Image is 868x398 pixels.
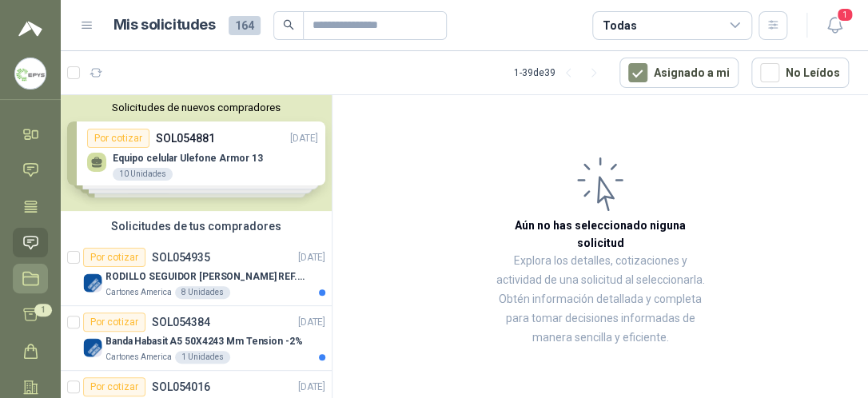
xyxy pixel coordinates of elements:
span: 1 [836,7,854,22]
p: [DATE] [298,250,325,265]
p: Cartones America [106,286,172,299]
p: [DATE] [298,380,325,395]
p: SOL054384 [152,316,210,328]
div: Por cotizar [83,312,145,332]
span: 164 [229,16,261,35]
div: 1 Unidades [175,351,230,364]
p: Cartones America [106,351,172,364]
div: Por cotizar [83,248,145,267]
p: Explora los detalles, cotizaciones y actividad de una solicitud al seleccionarla. Obtén informaci... [492,252,708,348]
button: 1 [820,11,849,40]
a: Por cotizarSOL054384[DATE] Company LogoBanda Habasit A5 50X4243 Mm Tension -2%Cartones America1 U... [61,306,332,371]
h1: Mis solicitudes [113,14,216,37]
button: Asignado a mi [619,58,739,88]
div: Por cotizar [83,377,145,396]
p: SOL054016 [152,381,210,392]
p: [DATE] [298,315,325,330]
span: 1 [34,304,52,316]
img: Company Logo [15,58,46,89]
div: 1 - 39 de 39 [514,60,607,86]
p: RODILLO SEGUIDOR [PERSON_NAME] REF. NATV-17-PPA [PERSON_NAME] [106,269,305,285]
a: Por cotizarSOL054935[DATE] Company LogoRODILLO SEGUIDOR [PERSON_NAME] REF. NATV-17-PPA [PERSON_NA... [61,241,332,306]
a: 1 [13,300,48,329]
button: No Leídos [751,58,849,88]
p: SOL054935 [152,252,210,263]
button: Solicitudes de nuevos compradores [67,101,325,113]
div: Todas [603,17,636,34]
img: Company Logo [83,338,102,357]
div: Solicitudes de nuevos compradoresPor cotizarSOL054881[DATE] Equipo celular Ulefone Armor 1310 Uni... [61,95,332,211]
img: Company Logo [83,273,102,293]
p: Banda Habasit A5 50X4243 Mm Tension -2% [106,334,302,349]
h3: Aún no has seleccionado niguna solicitud [492,217,708,252]
div: 8 Unidades [175,286,230,299]
div: Solicitudes de tus compradores [61,211,332,241]
span: search [283,19,294,30]
img: Logo peakr [18,19,42,38]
